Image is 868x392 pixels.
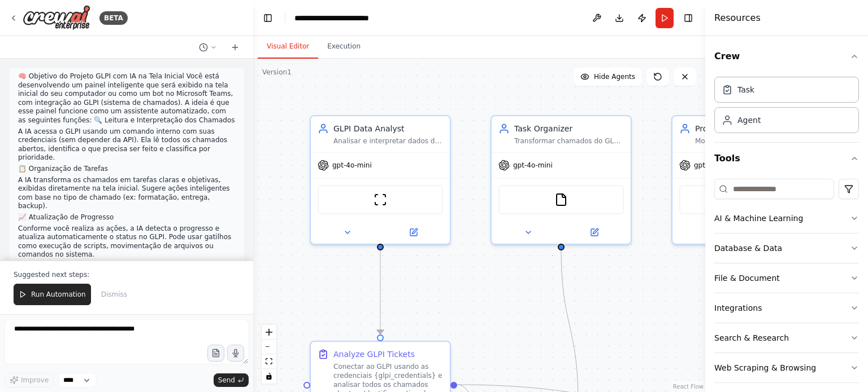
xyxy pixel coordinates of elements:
[694,161,734,170] span: gpt-4o-mini
[333,349,415,360] div: Analyze GLPI Tickets
[294,12,369,24] nav: breadcrumb
[714,213,803,224] div: AI & Machine Learning
[14,284,91,305] button: Run Automation
[258,35,318,59] button: Visual Editor
[333,136,443,146] div: Analisar e interpretar dados de chamados do GLPI, classificando-os por prioridade, urgência e tip...
[333,123,443,134] div: GLPI Data Analyst
[18,72,235,125] p: 🧠 Objetivo do Projeto GLPI com IA na Tela Inicial Você está desenvolvendo um painel inteligente q...
[714,272,780,284] div: File & Document
[714,302,762,314] div: Integrations
[714,353,859,382] button: Web Scraping & Browsing
[695,123,805,134] div: Progress Tracker
[673,384,704,390] a: React Flow attribution
[513,161,553,170] span: gpt-4o-mini
[514,136,624,146] div: Transformar chamados do GLPI em tarefas claras, objetivas e organizadas, sugerindo ações intelige...
[574,68,642,86] button: Hide Agents
[714,323,859,353] button: Search & Research
[218,376,235,385] span: Send
[5,373,54,387] button: Improve
[374,193,387,206] img: ScrapeWebsiteTool
[491,115,632,245] div: Task OrganizerTransformar chamados do GLPI em tarefas claras, objetivas e organizadas, sugerindo ...
[310,115,451,245] div: GLPI Data AnalystAnalisar e interpretar dados de chamados do GLPI, classificando-os por prioridad...
[562,226,626,239] button: Open in side panel
[714,174,859,392] div: Tools
[262,369,276,384] button: toggle interactivity
[262,325,276,340] button: zoom in
[737,84,754,95] div: Task
[18,176,235,211] p: A IA transforma os chamados em tarefas claras e objetivas, exibidas diretamente na tela inicial. ...
[262,68,292,77] div: Version 1
[594,72,635,81] span: Hide Agents
[714,263,859,293] button: File & Document
[332,161,372,170] span: gpt-4o-mini
[227,345,244,362] button: Click to speak your automation idea
[14,270,240,279] p: Suggested next steps:
[260,10,276,26] button: Hide left sidebar
[262,325,276,384] div: React Flow controls
[671,115,813,245] div: Progress TrackerMonitorar e detectar o progresso das atividades realizadas, preparando atualizaçõ...
[262,354,276,369] button: fit view
[101,290,127,299] span: Dismiss
[18,165,235,174] p: 📋 Organização de Tarefas
[714,362,816,373] div: Web Scraping & Browsing
[714,332,789,343] div: Search & Research
[381,226,445,239] button: Open in side panel
[714,234,859,263] button: Database & Data
[194,41,222,54] button: Switch to previous chat
[21,376,49,385] span: Improve
[31,290,86,299] span: Run Automation
[23,5,90,30] img: Logo
[226,41,244,54] button: Start a new chat
[554,193,568,206] img: FileReadTool
[96,284,133,305] button: Dismiss
[214,373,249,387] button: Send
[714,143,859,174] button: Tools
[514,123,624,134] div: Task Organizer
[18,127,235,162] p: A IA acessa o GLPI usando um comando interno com suas credenciais (sem depender da API). Ela lê t...
[695,136,805,146] div: Monitorar e detectar o progresso das atividades realizadas, preparando atualizações automáticas d...
[714,243,782,254] div: Database & Data
[318,35,370,59] button: Execution
[714,41,859,72] button: Crew
[714,72,859,142] div: Crew
[99,11,128,25] div: BETA
[207,345,224,362] button: Upload files
[18,213,235,222] p: 📈 Atualização de Progresso
[262,340,276,354] button: zoom out
[18,224,235,259] p: Conforme você realiza as ações, a IA detecta o progresso e atualiza automaticamente o status no G...
[714,293,859,323] button: Integrations
[680,10,696,26] button: Hide right sidebar
[375,249,386,334] g: Edge from 303bdee9-7ba9-468b-9f51-be2d60e2cadd to 142deccf-737d-4773-a6f0-a829142bd19f
[714,11,761,25] h4: Resources
[737,114,761,126] div: Agent
[714,204,859,233] button: AI & Machine Learning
